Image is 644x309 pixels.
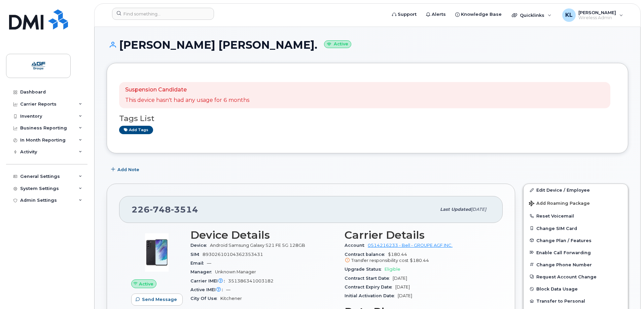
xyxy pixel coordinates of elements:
span: Add Note [117,166,139,173]
span: Send Message [142,296,177,303]
span: Initial Activation Date [345,293,398,298]
button: Change SIM Card [524,222,628,234]
button: Enable Call Forwarding [524,246,628,259]
span: Contract Start Date [345,276,393,281]
span: Contract Expiry Date [345,284,395,289]
span: 748 [150,204,171,215]
button: Change Phone Number [524,259,628,271]
span: [DATE] [393,276,407,281]
span: Kitchener [220,296,242,301]
span: Android Samsung Galaxy S21 FE 5G 128GB [210,243,305,248]
span: SIM [190,252,203,257]
span: Upgrade Status [345,267,385,272]
h3: Device Details [190,229,336,241]
span: 351386341003182 [228,278,274,283]
span: Eligible [385,267,400,272]
img: image20231002-3703462-abbrul.jpeg [137,232,177,273]
span: 226 [132,204,198,215]
button: Add Note [107,163,145,176]
small: Active [324,40,351,48]
span: Unknown Manager [215,269,256,274]
span: Active [139,281,153,287]
button: Add Roaming Package [524,196,628,210]
h3: Carrier Details [345,229,491,241]
span: Last updated [440,207,471,212]
p: Suspension Candidate [125,86,249,94]
h3: Tags List [119,114,616,123]
span: Add Roaming Package [529,201,590,207]
h1: [PERSON_NAME] [PERSON_NAME]. [107,39,628,51]
span: $180.44 [410,258,429,263]
a: Edit Device / Employee [524,184,628,196]
span: 3514 [171,204,198,215]
span: [DATE] [395,284,410,289]
a: Add tags [119,126,153,134]
span: City Of Use [190,296,220,301]
button: Change Plan / Features [524,234,628,246]
button: Transfer to Personal [524,295,628,307]
span: [DATE] [398,293,412,298]
button: Block Data Usage [524,283,628,295]
button: Send Message [131,294,183,306]
span: [DATE] [471,207,486,212]
a: 0514216233 - Bell - GROUPE AGF INC. [368,243,453,248]
button: Reset Voicemail [524,210,628,222]
span: Contract balance [345,252,388,257]
span: Active IMEI [190,287,226,292]
span: Enable Call Forwarding [536,250,591,255]
span: — [226,287,230,292]
span: Account [345,243,368,248]
span: — [207,261,211,266]
span: Email [190,261,207,266]
span: 89302610104362353431 [203,252,263,257]
span: Manager [190,269,215,274]
span: Transfer responsibility cost [351,258,408,263]
span: Device [190,243,210,248]
p: This device hasn't had any usage for 6 months [125,96,249,104]
span: $180.44 [345,252,491,264]
span: Carrier IMEI [190,278,228,283]
span: Change Plan / Features [536,238,592,243]
button: Request Account Change [524,271,628,283]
